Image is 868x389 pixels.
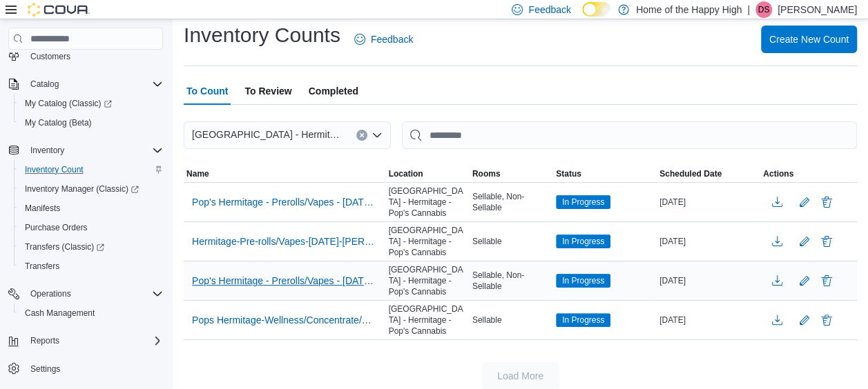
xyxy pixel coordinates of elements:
span: Catalog [30,79,59,90]
a: Settings [25,361,66,377]
span: [GEOGRAPHIC_DATA] - Hermitage - Pop's Cannabis [389,186,467,219]
span: Catalog [25,76,163,92]
span: Create New Count [769,32,849,46]
button: Operations [3,284,168,303]
a: Transfers [19,258,65,275]
button: Status [553,166,657,182]
p: [PERSON_NAME] [778,1,857,18]
button: Pop's Hermitage - Prerolls/Vapes - [DATE] - [PERSON_NAME] - [GEOGRAPHIC_DATA] - [GEOGRAPHIC_DATA]... [186,270,383,291]
a: Feedback [349,26,418,53]
a: My Catalog (Classic) [19,95,117,112]
span: My Catalog (Classic) [19,95,163,112]
button: Delete [818,272,835,289]
button: Pop's Hermitage - Prerolls/Vapes - [DATE] - [PERSON_NAME] - [GEOGRAPHIC_DATA] - [GEOGRAPHIC_DATA]... [186,192,383,212]
span: Pop's Hermitage - Prerolls/Vapes - [DATE] - [PERSON_NAME] - [GEOGRAPHIC_DATA] - [GEOGRAPHIC_DATA]... [192,195,378,209]
a: Customers [25,48,76,65]
span: In Progress [562,235,604,248]
button: Settings [3,359,168,379]
button: Catalog [3,74,168,94]
div: [DATE] [657,194,760,210]
p: Home of the Happy High [636,1,742,18]
button: Pops Hermitage-Wellness/Concentrate/Edibles -[DATE] Tia D - [GEOGRAPHIC_DATA] - [GEOGRAPHIC_DATA]... [186,310,383,330]
button: Transfers [14,257,168,276]
span: In Progress [556,274,610,288]
span: Customers [25,47,163,64]
a: My Catalog (Classic) [14,94,168,113]
div: Daniel Stone [755,1,772,18]
button: Open list of options [372,130,383,141]
img: Cova [28,3,90,17]
span: Pop's Hermitage - Prerolls/Vapes - [DATE] - [PERSON_NAME] - [GEOGRAPHIC_DATA] - [GEOGRAPHIC_DATA]... [192,274,378,288]
button: My Catalog (Beta) [14,113,168,132]
button: Name [184,166,386,182]
span: In Progress [562,275,604,287]
button: Delete [818,194,835,210]
button: Inventory [25,142,70,159]
button: Inventory [3,141,168,160]
button: Customers [3,46,168,66]
span: Transfers [25,261,59,272]
button: Rooms [470,166,553,182]
a: Purchase Orders [19,219,93,236]
span: Settings [25,360,163,377]
button: Reports [3,331,168,350]
span: Purchase Orders [25,222,88,233]
div: Sellable [470,233,553,250]
button: Create New Count [761,26,857,53]
span: Purchase Orders [19,219,163,236]
button: Location [386,166,470,182]
span: Reports [25,332,163,349]
span: Pops Hermitage-Wellness/Concentrate/Edibles -[DATE] Tia D - [GEOGRAPHIC_DATA] - [GEOGRAPHIC_DATA]... [192,313,378,327]
span: Inventory Count [19,161,163,178]
button: Hermitage-Pre-rolls/Vapes-[DATE]-[PERSON_NAME] - [GEOGRAPHIC_DATA] - [GEOGRAPHIC_DATA] - Pop's Ca... [186,231,383,252]
button: Clear input [356,130,367,141]
div: [DATE] [657,233,760,250]
span: [GEOGRAPHIC_DATA] - Hermitage - Pop's Cannabis [389,225,467,258]
span: Dark Mode [582,17,583,17]
span: Transfers (Classic) [25,241,104,252]
button: Operations [25,286,77,302]
span: Status [556,168,581,179]
h1: Inventory Counts [184,21,340,49]
span: Transfers [19,258,163,275]
span: In Progress [556,313,610,327]
a: My Catalog (Beta) [19,114,97,131]
span: Load More [497,369,543,383]
button: Delete [818,233,835,250]
span: Manifests [19,200,163,217]
span: Name [186,168,209,179]
span: Inventory [25,142,163,159]
span: Rooms [472,168,501,179]
a: Manifests [19,200,66,217]
span: Hermitage-Pre-rolls/Vapes-[DATE]-[PERSON_NAME] - [GEOGRAPHIC_DATA] - [GEOGRAPHIC_DATA] - Pop's Ca... [192,235,378,248]
span: Operations [25,286,163,302]
a: Inventory Manager (Classic) [19,181,144,197]
span: Settings [30,363,60,375]
button: Edit count details [796,310,813,330]
button: Edit count details [796,231,813,252]
button: Scheduled Date [657,166,760,182]
span: Completed [309,77,358,105]
span: Feedback [371,32,413,46]
span: In Progress [562,314,604,326]
span: Inventory Manager (Classic) [19,181,163,197]
a: Inventory Manager (Classic) [14,179,168,199]
div: Sellable, Non-Sellable [470,267,553,295]
div: Sellable [470,312,553,328]
span: My Catalog (Classic) [25,98,112,109]
button: Delete [818,312,835,328]
input: Dark Mode [582,2,611,17]
button: Catalog [25,76,64,92]
span: Inventory Manager (Classic) [25,183,139,194]
button: Edit count details [796,192,813,212]
button: Edit count details [796,270,813,291]
span: Actions [763,168,793,179]
span: Reports [30,335,59,346]
span: Feedback [528,3,570,17]
div: Sellable, Non-Sellable [470,188,553,216]
span: Cash Management [19,305,163,321]
span: In Progress [556,195,610,209]
span: My Catalog (Beta) [19,114,163,131]
button: Inventory Count [14,160,168,179]
span: My Catalog (Beta) [25,117,92,128]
